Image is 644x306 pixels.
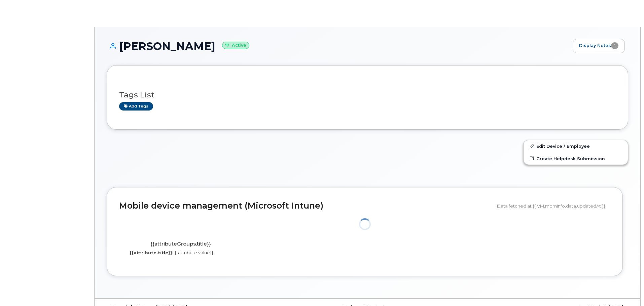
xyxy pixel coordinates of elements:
h4: {{attributeGroups.title}} [124,241,237,247]
h3: Tags List [119,91,616,99]
a: Add tags [119,102,153,111]
span: {{attribute.value}} [175,250,213,255]
a: Edit Device / Employee [524,140,628,152]
a: Create Helpdesk Submission [524,152,628,165]
span: 1 [611,42,618,49]
a: Display Notes1 [573,39,625,53]
h2: Mobile device management (Microsoft Intune) [119,201,492,211]
small: Active [222,42,249,49]
h1: [PERSON_NAME] [107,40,569,52]
div: Data fetched at {{ VM.mdmInfo.data.updatedAt }} [497,200,610,212]
label: {{attribute.title}}: [130,250,174,256]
